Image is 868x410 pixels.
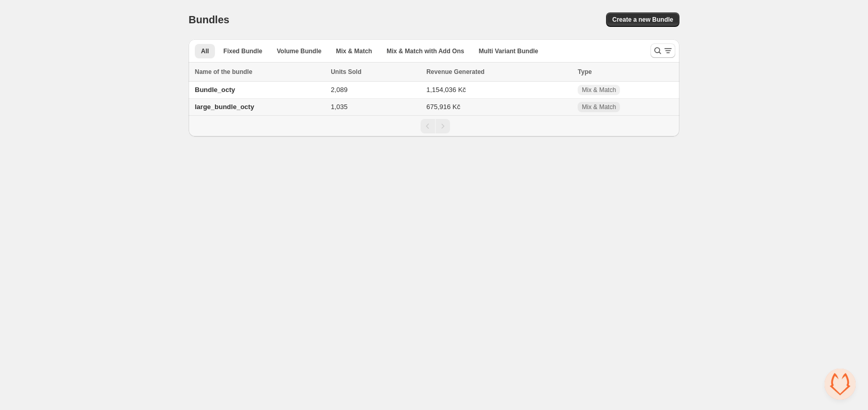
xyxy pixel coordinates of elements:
[195,86,235,94] span: Bundle_octy
[331,67,371,77] button: Units Sold
[277,47,321,55] span: Volume Bundle
[426,67,495,77] button: Revenue Generated
[195,103,254,111] span: large_bundle_octy
[331,103,348,111] span: 1,035
[331,86,348,94] span: 2,089
[478,47,538,55] span: Multi Variant Bundle
[612,16,673,24] span: Create a new Bundle
[825,369,856,400] div: Otevřený chat
[650,43,675,58] button: Search and filter results
[578,67,673,77] div: Type
[195,67,324,77] div: Name of the bundle
[189,115,679,136] nav: Pagination
[426,103,460,111] span: 675,916 Kč
[201,47,209,55] span: All
[189,13,229,26] h1: Bundles
[582,103,616,111] span: Mix & Match
[386,47,464,55] span: Mix & Match with Add Ons
[331,67,361,77] span: Units Sold
[582,86,616,94] span: Mix & Match
[426,86,466,94] span: 1,154,036 Kč
[426,67,485,77] span: Revenue Generated
[223,47,262,55] span: Fixed Bundle
[336,47,372,55] span: Mix & Match
[606,12,679,27] button: Create a new Bundle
